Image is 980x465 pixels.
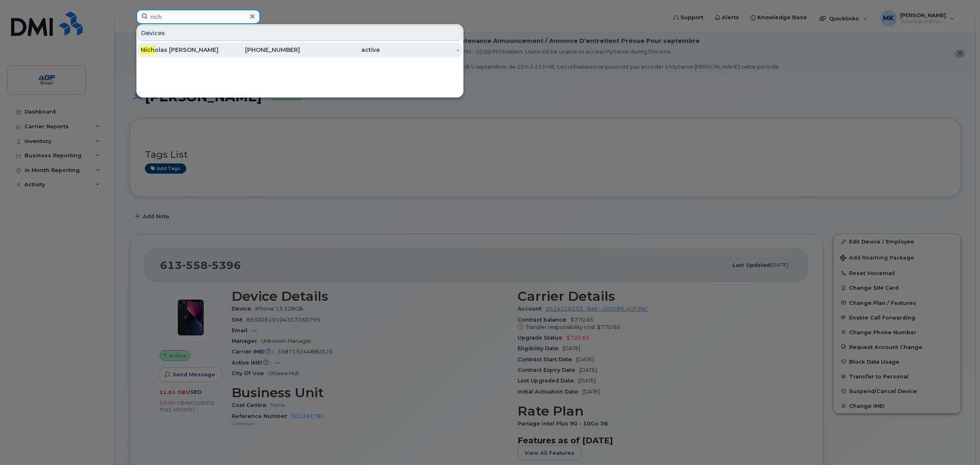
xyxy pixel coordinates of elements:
[300,46,380,54] div: active
[137,25,462,41] div: Devices
[141,46,155,54] span: Nich
[380,46,460,54] div: -
[137,42,462,57] a: Nicholas [PERSON_NAME][PHONE_NUMBER]active-
[944,429,974,459] iframe: Messenger Launcher
[221,46,300,54] div: [PHONE_NUMBER]
[141,46,221,54] div: olas [PERSON_NAME]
